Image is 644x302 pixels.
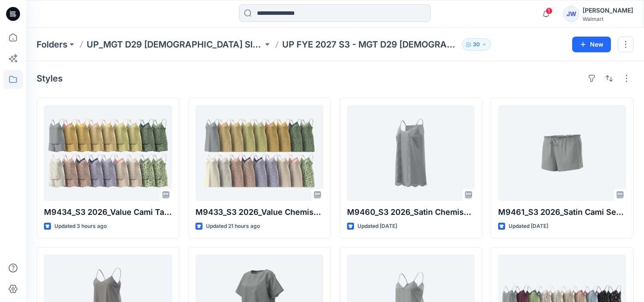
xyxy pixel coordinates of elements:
p: M9460_S3 2026_Satin Chemise Opt 2_Midpoint [347,206,475,218]
p: 30 [473,40,480,49]
div: JW [563,6,579,22]
p: M9461_S3 2026_Satin Cami Set Opt 3_Midpoint [498,206,626,218]
span: 1 [546,7,553,14]
a: M9434_S3 2026_Value Cami Tap_Midpoint [44,105,172,201]
p: Updated [DATE] [357,222,397,231]
p: Updated 3 hours ago [54,222,107,231]
button: New [572,37,611,52]
p: Updated 21 hours ago [206,222,260,231]
div: [PERSON_NAME] [583,5,633,16]
button: 30 [462,38,491,51]
p: UP FYE 2027 S3 - MGT D29 [DEMOGRAPHIC_DATA] Sleepwear [282,38,459,51]
p: M9434_S3 2026_Value Cami Tap_Midpoint [44,206,172,218]
a: M9433_S3 2026_Value Chemise_Midpoint [196,105,324,201]
a: Folders [37,38,67,51]
a: UP_MGT D29 [DEMOGRAPHIC_DATA] Sleep [87,38,263,51]
a: M9461_S3 2026_Satin Cami Set Opt 3_Midpoint [498,105,626,201]
h4: Styles [37,73,63,84]
p: M9433_S3 2026_Value Chemise_Midpoint [196,206,324,218]
div: Walmart [583,16,633,22]
a: M9460_S3 2026_Satin Chemise Opt 2_Midpoint [347,105,475,201]
p: Updated [DATE] [509,222,548,231]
